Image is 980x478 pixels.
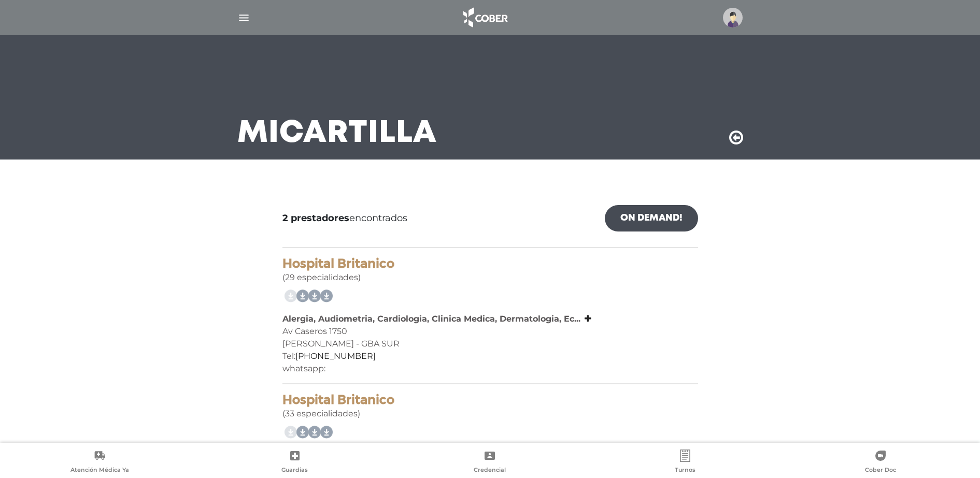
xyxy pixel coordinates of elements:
[282,393,698,420] div: (33 especialidades)
[282,256,698,284] div: (29 especialidades)
[237,11,250,24] img: Cober_menu-lines-white.svg
[675,466,695,475] span: Turnos
[281,466,308,475] span: Guardias
[723,8,743,27] img: profile-placeholder.svg
[458,5,512,30] img: logo_cober_home-white.png
[282,325,698,338] div: Av Caseros 1750
[282,256,698,271] h4: Hospital Britanico
[282,393,698,408] h4: Hospital Britanico
[237,120,437,147] h3: Mi Cartilla
[282,211,407,225] span: encontrados
[474,466,506,475] span: Credencial
[783,450,978,476] a: Cober Doc
[392,450,588,476] a: Credencial
[70,466,129,475] span: Atención Médica Ya
[865,466,896,475] span: Cober Doc
[282,338,698,350] div: [PERSON_NAME] - GBA SUR
[605,205,698,231] a: On Demand!
[282,363,698,375] div: whatsapp:
[282,314,580,324] b: Alergia, Audiometria, Cardiologia, Clinica Medica, Dermatologia, Ec...
[282,350,698,363] div: Tel:
[588,450,783,476] a: Turnos
[282,212,349,224] b: 2 prestadores
[197,450,393,476] a: Guardias
[295,351,376,361] a: [PHONE_NUMBER]
[2,450,197,476] a: Atención Médica Ya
